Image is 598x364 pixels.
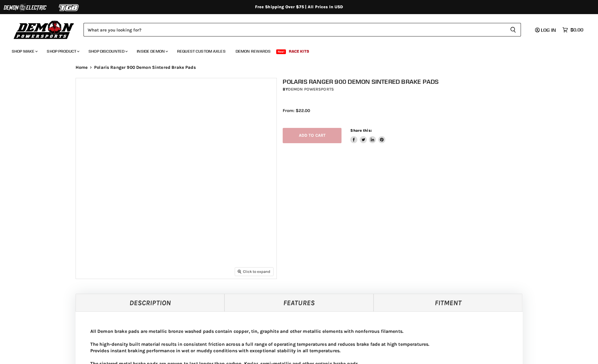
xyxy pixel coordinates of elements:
[570,27,583,33] span: $0.00
[47,2,91,13] img: TGB Logo 2
[100,284,123,307] button: Polaris Ranger 900 Demon Sintered Brake Pads thumbnail
[283,108,310,113] span: From: $22.00
[276,49,286,54] span: New!
[64,65,534,70] nav: Breadcrumbs
[84,23,505,36] input: Search
[288,87,334,92] a: Demon Powersports
[224,294,374,311] a: Features
[7,45,41,57] a: Shop Make
[541,27,556,33] span: Log in
[505,23,521,36] button: Search
[231,45,275,57] a: Demon Rewards
[7,43,582,57] ul: Main menu
[84,23,521,36] form: Product
[559,26,586,34] a: $0.00
[132,45,171,57] a: Inside Demon
[84,45,131,57] a: Shop Discounted
[283,86,529,93] div: by
[374,294,523,311] a: Fitment
[283,78,529,85] h1: Polaris Ranger 900 Demon Sintered Brake Pads
[235,268,273,275] button: Click to expand
[76,65,88,70] a: Home
[350,128,385,143] aside: Share this:
[76,294,225,311] a: Description
[42,45,83,57] a: Shop Product
[238,269,270,274] span: Click to expand
[75,284,98,307] button: Polaris Ranger 900 Demon Sintered Brake Pads thumbnail
[64,4,534,10] div: Free Shipping Over $75 | All Prices In USD
[284,45,314,57] a: Race Kits
[12,19,76,40] img: Demon Powersports
[3,2,47,13] img: Demon Electric Logo 2
[173,45,230,57] a: Request Custom Axles
[532,27,559,33] a: Log in
[350,128,372,133] span: Share this:
[94,65,196,70] span: Polaris Ranger 900 Demon Sintered Brake Pads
